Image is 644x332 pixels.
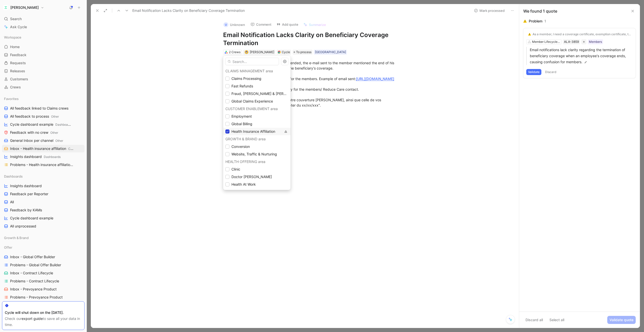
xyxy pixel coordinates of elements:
span: Claims Processing [231,76,261,81]
span: Fast Refunds [231,84,253,88]
span: Doctor [PERSON_NAME] [231,175,272,179]
span: Health At Work [231,182,256,186]
span: Health Insurance Affiliation [231,129,275,134]
span: Fraud, [PERSON_NAME] & [PERSON_NAME] [231,91,304,96]
span: Clinic [231,167,240,171]
input: Search... [225,58,279,65]
span: Conversion [231,144,250,149]
span: Global Claims Experience [231,99,273,103]
span: Website, Traffic & Nurturing [231,152,277,156]
span: Global Billing [231,122,252,126]
span: Employment [231,114,252,118]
